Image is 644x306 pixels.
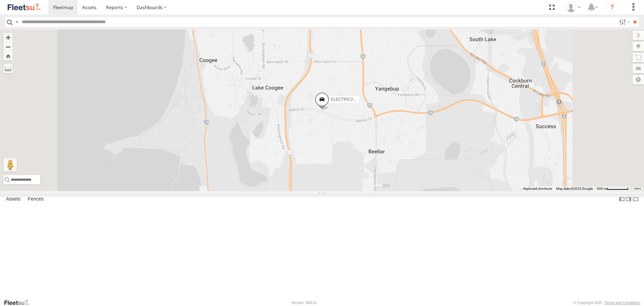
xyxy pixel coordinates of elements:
[597,187,606,190] span: 500 m
[523,186,552,191] button: Keyboard shortcuts
[3,195,24,204] label: Assets
[633,75,644,84] label: Map Settings
[595,186,631,191] button: Map Scale: 500 m per 62 pixels
[331,97,389,102] span: ELECTRIC3 - [PERSON_NAME]
[619,194,625,204] label: Dock Summary Table to the Left
[605,301,640,305] a: Terms and Conditions
[3,158,17,172] button: Drag Pegman onto the map to open Street View
[24,195,47,204] label: Fences
[625,194,632,204] label: Dock Summary Table to the Right
[14,17,19,27] label: Search Query
[632,194,639,204] label: Hide Summary Table
[3,33,13,42] button: Zoom in
[291,301,317,305] div: Version: 308.01
[7,3,42,12] img: fleetsu-logo-horizontal.svg
[556,187,593,190] span: Map data ©2025 Google
[616,17,631,27] label: Search Filter Options
[3,42,13,51] button: Zoom out
[563,2,583,12] div: Wayne Betts
[607,2,618,13] i: ?
[3,64,13,73] label: Measure
[574,301,640,305] div: © Copyright 2025 -
[3,51,13,60] button: Zoom Home
[634,187,641,190] a: Terms (opens in new tab)
[4,299,35,306] a: Visit our Website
